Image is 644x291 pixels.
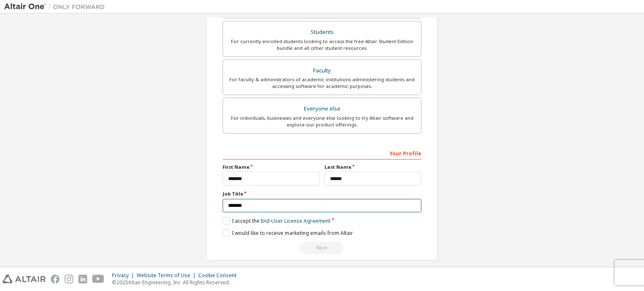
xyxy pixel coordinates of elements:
a: End-User License Agreement [261,217,330,224]
label: First Name [223,164,319,170]
img: instagram.svg [65,275,73,283]
div: For individuals, businesses and everyone else looking to try Altair software and explore our prod... [228,115,416,128]
div: Cookie Consent [198,272,241,279]
div: Read and acccept EULA to continue [223,242,421,254]
div: For currently enrolled students looking to access the free Altair Student Edition bundle and all ... [228,38,416,52]
label: Last Name [325,164,421,170]
label: I would like to receive marketing emails from Altair [223,229,353,237]
div: Faculty [228,65,416,77]
img: altair_logo.svg [3,275,46,283]
div: Privacy [112,272,137,279]
img: linkedin.svg [78,275,87,283]
img: facebook.svg [51,275,60,283]
label: Job Title [223,191,421,197]
div: Your Profile [223,146,421,160]
p: © 2025 Altair Engineering, Inc. All Rights Reserved. [112,279,241,286]
div: Students [228,26,416,38]
div: Everyone else [228,103,416,115]
img: youtube.svg [92,275,104,283]
label: I accept the [223,217,330,224]
div: For faculty & administrators of academic institutions administering students and accessing softwa... [228,76,416,90]
div: Website Terms of Use [137,272,198,279]
img: Altair One [4,3,109,11]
